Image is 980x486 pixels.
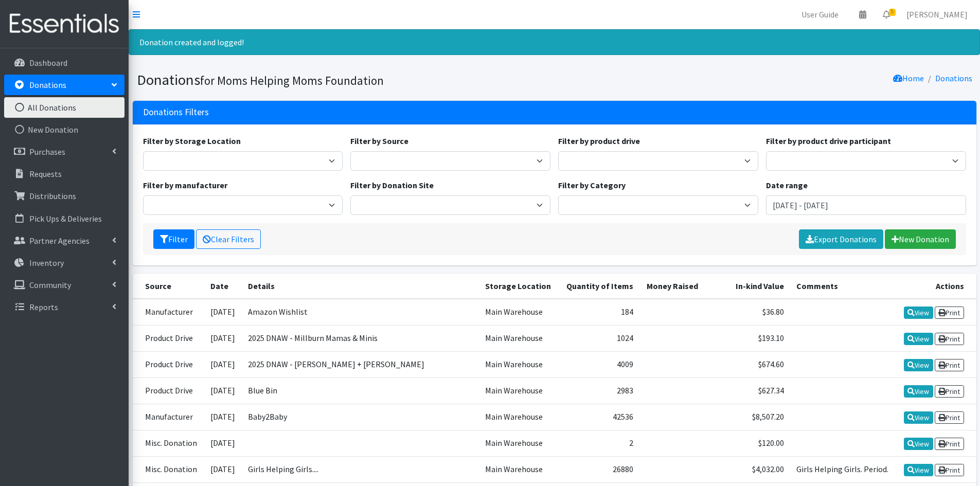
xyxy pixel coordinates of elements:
[559,430,639,457] td: 2
[479,325,559,351] td: Main Warehouse
[29,213,102,224] p: Pick Ups & Deliveries
[350,135,408,147] label: Filter by Source
[242,457,479,483] td: Girls Helping Girls....
[704,274,790,299] th: In-kind Value
[904,307,933,319] a: View
[904,438,933,450] a: View
[137,71,551,89] h1: Donations
[704,430,790,457] td: $120.00
[204,299,242,326] td: [DATE]
[935,464,964,476] a: Print
[558,135,640,147] label: Filter by product drive
[4,253,124,273] a: Inventory
[4,164,124,184] a: Requests
[704,377,790,404] td: $627.34
[479,457,559,483] td: Main Warehouse
[885,229,956,249] a: New Donation
[204,351,242,377] td: [DATE]
[898,4,976,25] a: [PERSON_NAME]
[133,404,204,430] td: Manufacturer
[559,404,639,430] td: 42536
[196,229,261,249] a: Clear Filters
[204,457,242,483] td: [DATE]
[204,430,242,457] td: [DATE]
[143,179,227,191] label: Filter by manufacturer
[133,274,204,299] th: Source
[904,359,933,371] a: View
[793,4,847,25] a: User Guide
[559,274,639,299] th: Quantity of Items
[133,430,204,457] td: Misc. Donation
[242,351,479,377] td: 2025 DNAW - [PERSON_NAME] + [PERSON_NAME]
[4,275,124,295] a: Community
[4,208,124,229] a: Pick Ups & Deliveries
[479,404,559,430] td: Main Warehouse
[875,4,898,25] a: 5
[766,195,966,215] input: January 1, 2011 - December 31, 2011
[479,351,559,377] td: Main Warehouse
[350,179,434,191] label: Filter by Donation Site
[204,325,242,351] td: [DATE]
[935,411,964,424] a: Print
[4,97,124,118] a: All Donations
[790,457,897,483] td: Girls Helping Girls. Period.
[29,58,67,68] p: Dashboard
[29,191,76,201] p: Distributions
[479,299,559,326] td: Main Warehouse
[559,457,639,483] td: 26880
[639,274,704,299] th: Money Raised
[4,230,124,251] a: Partner Agencies
[935,438,964,450] a: Print
[935,333,964,345] a: Print
[704,351,790,377] td: $674.60
[559,377,639,404] td: 2983
[4,141,124,162] a: Purchases
[143,107,209,118] h3: Donations Filters
[904,333,933,345] a: View
[129,29,980,55] div: Donation created and logged!
[479,430,559,457] td: Main Warehouse
[204,377,242,404] td: [DATE]
[242,377,479,404] td: Blue Bin
[143,135,241,147] label: Filter by Storage Location
[558,179,626,191] label: Filter by Category
[4,119,124,140] a: New Donation
[29,147,65,157] p: Purchases
[799,229,883,249] a: Export Donations
[904,385,933,398] a: View
[242,274,479,299] th: Details
[935,307,964,319] a: Print
[200,73,384,88] small: for Moms Helping Moms Foundation
[935,359,964,371] a: Print
[889,9,896,16] span: 5
[559,351,639,377] td: 4009
[704,299,790,326] td: $36.80
[479,377,559,404] td: Main Warehouse
[766,179,808,191] label: Date range
[133,457,204,483] td: Misc. Donation
[935,73,972,83] a: Donations
[704,457,790,483] td: $4,032.00
[29,280,71,290] p: Community
[204,274,242,299] th: Date
[133,299,204,326] td: Manufacturer
[204,404,242,430] td: [DATE]
[29,258,64,268] p: Inventory
[4,75,124,95] a: Donations
[133,351,204,377] td: Product Drive
[29,169,62,179] p: Requests
[935,385,964,398] a: Print
[559,299,639,326] td: 184
[4,52,124,73] a: Dashboard
[133,325,204,351] td: Product Drive
[704,325,790,351] td: $193.10
[242,299,479,326] td: Amazon Wishlist
[4,7,124,41] img: HumanEssentials
[766,135,891,147] label: Filter by product drive participant
[4,186,124,206] a: Distributions
[4,297,124,317] a: Reports
[242,404,479,430] td: Baby2Baby
[790,274,897,299] th: Comments
[133,377,204,404] td: Product Drive
[559,325,639,351] td: 1024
